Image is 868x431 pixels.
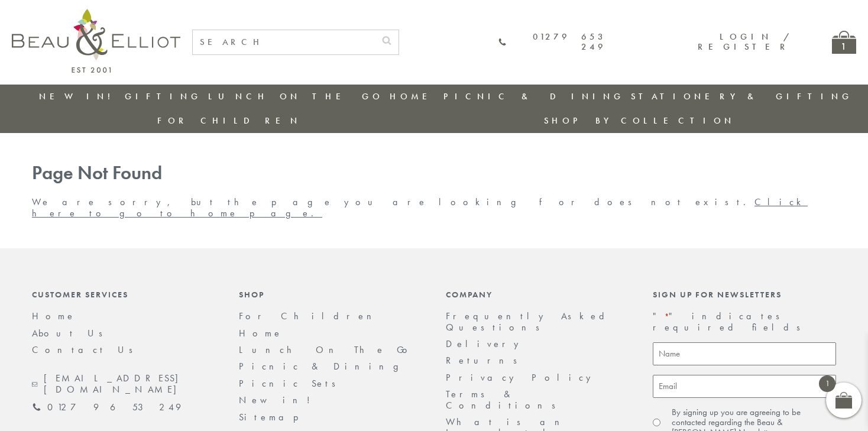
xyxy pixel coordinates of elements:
a: [EMAIL_ADDRESS][DOMAIN_NAME] [32,373,215,395]
div: Customer Services [32,290,215,299]
img: logo [12,9,180,73]
a: New in! [39,90,118,102]
a: Delivery [446,338,525,350]
a: Home [239,327,283,339]
a: Picnic & Dining [239,360,410,372]
a: 01279 653 249 [498,32,606,53]
a: Home [390,90,437,102]
a: For Children [157,115,301,127]
a: Login / Register [698,31,791,53]
div: Shop [239,290,422,299]
a: For Children [239,310,381,322]
a: Lunch On The Go [239,343,414,356]
input: Name [653,342,836,365]
a: Shop by collection [544,115,735,127]
input: SEARCH [193,30,375,54]
div: Company [446,290,629,299]
a: Contact Us [32,343,141,356]
a: Home [32,310,76,322]
a: Gifting [125,90,202,102]
h1: Page Not Found [32,163,836,184]
a: Frequently Asked Questions [446,310,612,333]
input: Email [653,375,836,398]
a: Click here to go to home page. [32,196,808,219]
a: Picnic Sets [239,377,344,390]
a: Picnic & Dining [443,90,624,102]
p: " " indicates required fields [653,311,836,333]
a: Returns [446,354,525,367]
div: We are sorry, but the page you are looking for does not exist. [20,163,848,219]
div: Sign up for newsletters [653,290,836,299]
a: New in! [239,394,319,406]
a: Privacy Policy [446,371,597,384]
a: 01279 653 249 [32,402,181,413]
a: Sitemap [239,411,315,423]
a: About Us [32,327,111,339]
a: Terms & Conditions [446,388,563,411]
a: 1 [832,31,856,54]
span: 1 [819,375,835,392]
a: Lunch On The Go [208,90,383,102]
a: Stationery & Gifting [631,90,853,102]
